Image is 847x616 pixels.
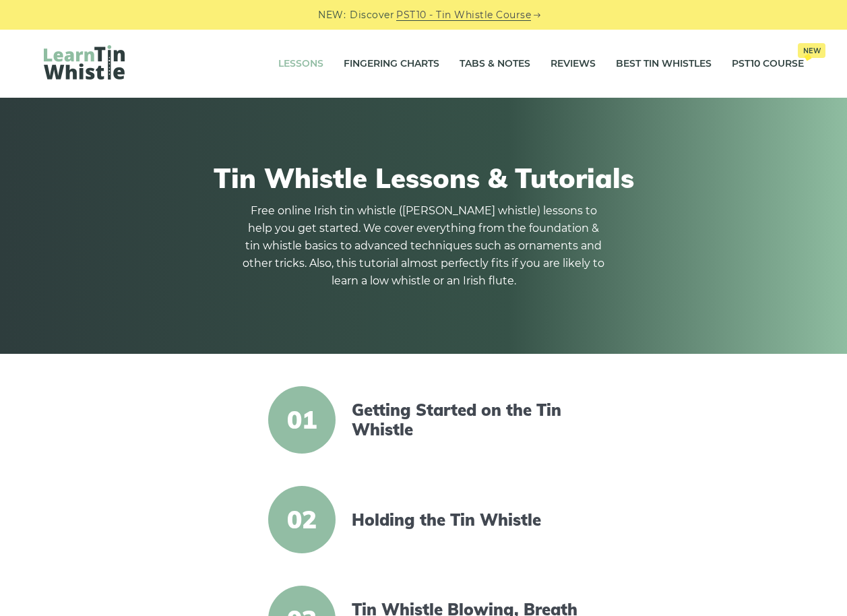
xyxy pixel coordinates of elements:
a: Reviews [551,47,596,81]
img: LearnTinWhistle.com [44,45,125,80]
span: 01 [268,386,336,454]
a: Getting Started on the Tin Whistle [352,400,584,439]
span: New [798,43,825,58]
h1: Tin Whistle Lessons & Tutorials [44,162,804,194]
a: Fingering Charts [344,47,439,81]
a: PST10 CourseNew [732,47,804,81]
a: Holding the Tin Whistle [352,510,584,530]
span: 02 [268,486,336,553]
a: Lessons [278,47,323,81]
a: Tabs & Notes [460,47,530,81]
p: Free online Irish tin whistle ([PERSON_NAME] whistle) lessons to help you get started. We cover e... [242,202,606,290]
a: Best Tin Whistles [616,47,712,81]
